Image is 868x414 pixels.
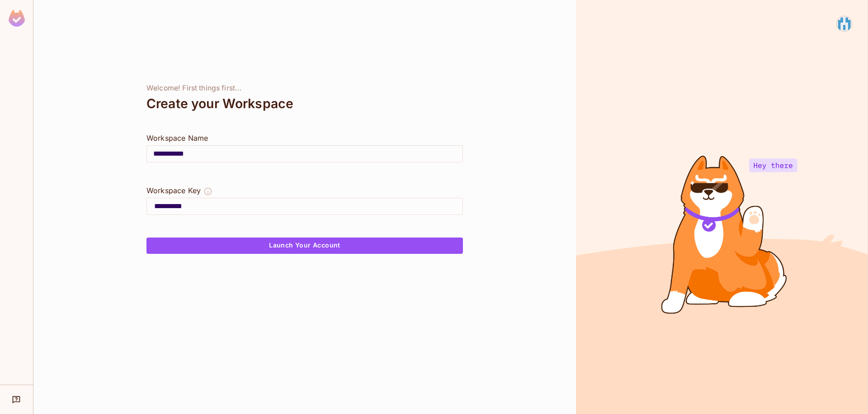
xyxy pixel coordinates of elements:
div: Create your Workspace [146,93,463,114]
div: Workspace Name [146,133,463,143]
img: SReyMgAAAABJRU5ErkJggg== [9,10,25,27]
button: Launch Your Account [146,238,463,254]
div: Workspace Key [146,185,201,196]
div: Welcome! First things first... [146,84,463,93]
img: NguyenLock [837,16,852,31]
button: The Workspace Key is unique, and serves as the identifier of your workspace. [203,185,212,198]
div: Help & Updates [6,390,27,409]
